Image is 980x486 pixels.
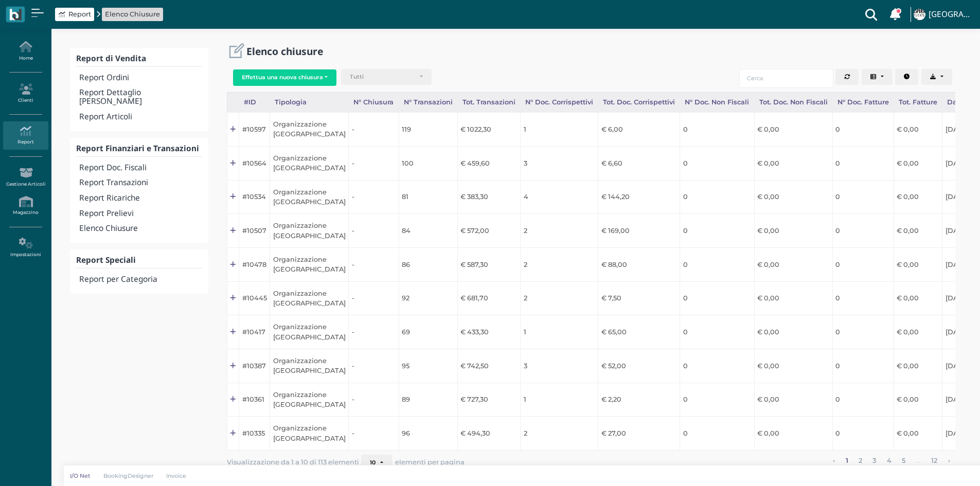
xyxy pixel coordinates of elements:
[399,180,457,214] td: 81
[76,143,199,154] b: Report Finanziari e Transazioni
[399,281,457,315] td: 92
[862,69,896,85] div: Colonne
[598,383,680,417] td: € 2,20
[270,315,349,349] td: Organizzazione [GEOGRAPHIC_DATA]
[3,192,48,220] a: Magazzino
[520,281,598,315] td: 2
[457,281,520,315] td: € 681,70
[3,121,48,150] a: Report
[520,349,598,383] td: 3
[598,417,680,451] td: € 27,00
[79,74,202,82] h4: Report Ordini
[399,146,457,180] td: 100
[894,349,942,383] td: € 0,00
[79,113,202,121] h4: Report Articoli
[270,281,349,315] td: Organizzazione [GEOGRAPHIC_DATA]
[239,93,270,112] div: #ID
[341,69,432,85] button: Tutti
[754,113,832,147] td: € 0,00
[680,417,754,451] td: 0
[457,146,520,180] td: € 459,60
[79,224,202,233] h4: Elenco Chiusure
[457,383,520,417] td: € 727,30
[227,455,359,469] span: Visualizzazione da 1 a 10 di 113 elementi
[270,349,349,383] td: Organizzazione [GEOGRAPHIC_DATA]
[239,417,270,451] td: #10335
[270,146,349,180] td: Organizzazione [GEOGRAPHIC_DATA]
[79,88,202,106] h4: Report Dettaglio [PERSON_NAME]
[399,214,457,248] td: 84
[520,247,598,281] td: 2
[680,214,754,248] td: 0
[239,315,270,349] td: #10417
[97,472,160,480] a: BookingDesigner
[399,247,457,281] td: 86
[598,93,680,112] div: Tot. Doc. Corrispettivi
[349,247,399,281] td: -
[270,383,349,417] td: Organizzazione [GEOGRAPHIC_DATA]
[349,349,399,383] td: -
[912,2,974,27] a: ... [GEOGRAPHIC_DATA]
[862,69,893,85] button: Columns
[68,9,91,19] span: Report
[457,315,520,349] td: € 433,30
[520,93,598,112] div: N° Doc. Corrispettivi
[239,214,270,248] td: #10507
[239,113,270,147] td: #10597
[883,455,895,468] a: alla pagina 4
[370,459,376,466] span: 10
[598,146,680,180] td: € 6,60
[76,53,146,64] b: Report di Vendita
[894,315,942,349] td: € 0,00
[907,454,971,477] iframe: Help widget launcher
[79,275,202,284] h4: Report per Categoria
[520,417,598,451] td: 2
[239,247,270,281] td: #10478
[739,69,833,88] input: Cerca
[754,93,832,112] div: Tot. Doc. Non Fiscali
[754,315,832,349] td: € 0,00
[349,214,399,248] td: -
[832,417,894,451] td: 0
[520,383,598,417] td: 1
[832,146,894,180] td: 0
[754,247,832,281] td: € 0,00
[832,214,894,248] td: 0
[680,383,754,417] td: 0
[680,315,754,349] td: 0
[457,93,520,112] div: Tot. Transazioni
[832,315,894,349] td: 0
[598,349,680,383] td: € 52,00
[399,383,457,417] td: 89
[349,417,399,451] td: -
[270,113,349,147] td: Organizzazione [GEOGRAPHIC_DATA]
[3,233,48,262] a: Impostazioni
[349,180,399,214] td: -
[70,472,91,480] p: I/O Net
[399,93,457,112] div: N° Transazioni
[270,93,349,112] div: Tipologia
[361,455,465,471] div: elementi per pagina
[270,417,349,451] td: Organizzazione [GEOGRAPHIC_DATA]
[754,417,832,451] td: € 0,00
[457,349,520,383] td: € 742,50
[239,281,270,315] td: #10445
[457,247,520,281] td: € 587,30
[832,349,894,383] td: 0
[832,247,894,281] td: 0
[457,417,520,451] td: € 494,30
[105,9,160,19] a: Elenco Chiusure
[754,146,832,180] td: € 0,00
[457,180,520,214] td: € 383,30
[361,455,392,471] button: 10
[3,37,48,65] a: Home
[899,455,909,468] a: alla pagina 5
[349,281,399,315] td: -
[520,113,598,147] td: 1
[680,349,754,383] td: 0
[894,383,942,417] td: € 0,00
[754,281,832,315] td: € 0,00
[832,113,894,147] td: 0
[894,281,942,315] td: € 0,00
